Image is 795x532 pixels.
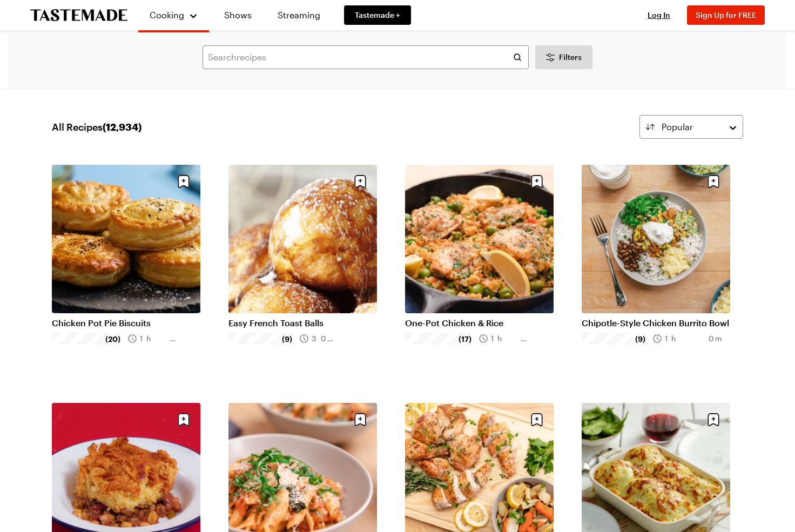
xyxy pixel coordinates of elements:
a: To Tastemade Home Page [30,9,127,22]
a: One-Pot Chicken & Rice [405,318,554,328]
span: Tastemade + [355,10,400,21]
a: Chipotle-Style Chicken Burrito Bowl [582,318,730,328]
button: Save recipe [527,409,547,430]
span: Sign Up for FREE [696,10,756,19]
button: Log In [637,10,681,21]
a: Easy French Toast Balls [228,318,377,328]
button: Save recipe [703,171,724,192]
button: Save recipe [173,409,194,430]
span: Filters [559,52,582,63]
button: Sign Up for FREE [687,5,765,25]
button: Save recipe [350,171,370,192]
span: Log In [648,10,670,19]
button: Cooking [149,4,198,26]
a: Tastemade + [344,5,411,25]
button: Save recipe [703,409,724,430]
span: All Recipes [52,119,142,134]
button: Popular [639,115,743,139]
button: Save recipe [173,171,194,192]
span: Popular [662,120,693,133]
span: ( 12,934 ) [103,121,142,133]
button: Save recipe [350,409,370,430]
button: Save recipe [527,171,547,192]
span: Cooking [150,10,184,20]
button: Desktop filters [535,45,592,69]
a: Chicken Pot Pie Biscuits [52,318,200,328]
